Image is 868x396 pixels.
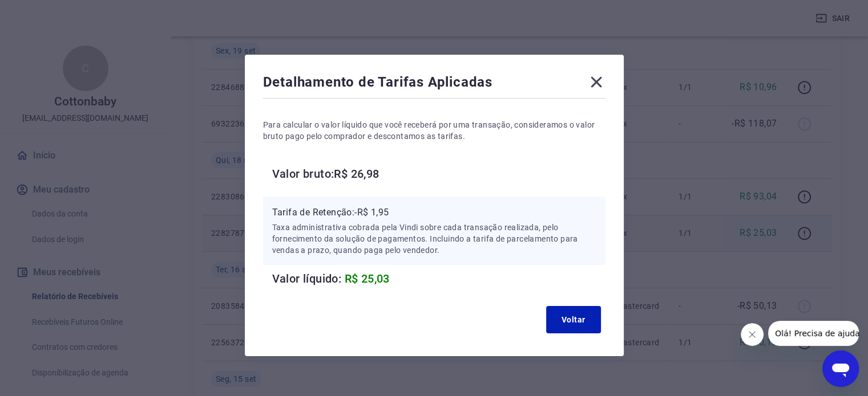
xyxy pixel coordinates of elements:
[272,206,596,219] p: Tarifa de Retenção: -R$ 1,95
[263,119,605,142] p: Para calcular o valor líquido que você receberá por uma transação, consideramos o valor bruto pag...
[345,272,390,285] span: R$ 25,03
[741,323,764,346] iframe: Fechar mensagem
[822,350,859,387] iframe: Botão para abrir a janela de mensagens
[272,165,605,183] h6: Valor bruto: R$ 26,98
[7,8,96,17] span: Olá! Precisa de ajuda?
[768,321,859,346] iframe: Mensagem da empresa
[263,73,605,96] div: Detalhamento de Tarifas Aplicadas
[272,222,596,256] p: Taxa administrativa cobrada pela Vindi sobre cada transação realizada, pelo fornecimento da soluç...
[546,306,601,333] button: Voltar
[272,270,605,288] h6: Valor líquido:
